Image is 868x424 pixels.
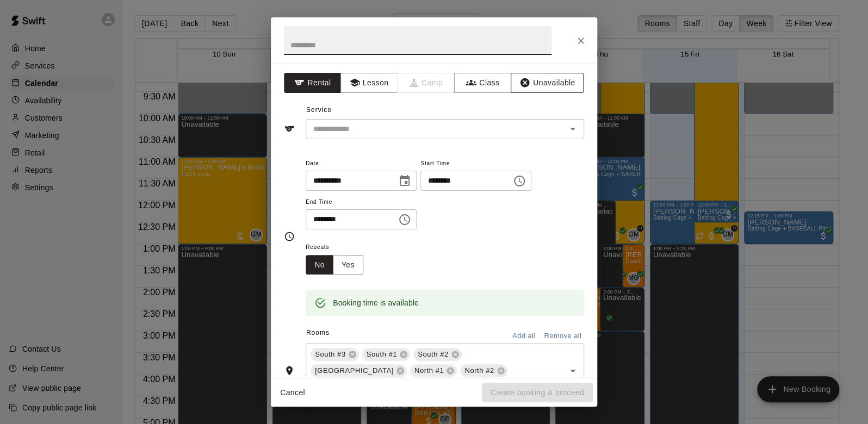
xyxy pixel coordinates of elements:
[398,73,455,93] span: Camps can only be created in the Services page
[509,170,530,192] button: Choose time, selected time is 10:00 AM
[362,349,402,360] span: South #1
[333,255,363,275] button: Yes
[565,121,580,136] button: Open
[340,73,398,93] button: Lesson
[394,209,416,230] button: Choose time, selected time is 12:15 PM
[284,365,295,376] svg: Rooms
[306,329,330,336] span: Rooms
[413,348,462,361] div: South #2
[394,170,416,192] button: Choose date, selected date is Aug 16, 2025
[460,365,498,376] span: North #2
[454,73,511,93] button: Class
[362,348,411,361] div: South #1
[284,231,295,242] svg: Timing
[284,123,295,134] svg: Service
[460,364,507,377] div: North #2
[333,293,419,313] div: Booking time is available
[306,255,363,275] div: outlined button group
[306,106,332,114] span: Service
[410,365,448,376] span: North #1
[275,383,310,403] button: Cancel
[420,157,531,171] span: Start Time
[571,31,591,51] button: Close
[541,328,584,345] button: Remove all
[410,364,457,377] div: North #1
[565,363,580,378] button: Open
[284,73,341,93] button: Rental
[511,73,584,93] button: Unavailable
[306,255,333,275] button: No
[306,240,372,255] span: Repeats
[306,157,417,171] span: Date
[413,349,453,360] span: South #2
[311,364,407,377] div: [GEOGRAPHIC_DATA]
[311,365,398,376] span: [GEOGRAPHIC_DATA]
[311,349,350,360] span: South #3
[311,348,359,361] div: South #3
[506,328,541,345] button: Add all
[306,195,417,210] span: End Time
